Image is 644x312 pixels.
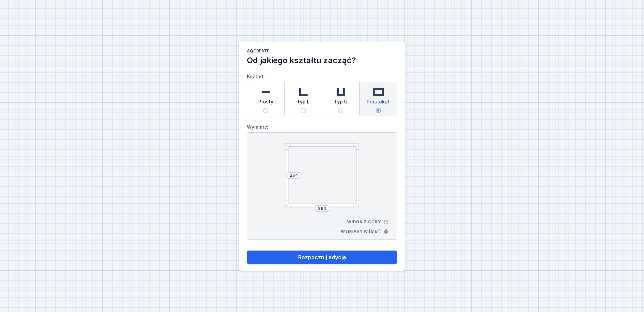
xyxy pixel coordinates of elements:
[259,85,272,98] img: straight.svg
[372,85,385,98] img: rectangle.svg
[258,98,273,108] span: Prosty
[247,55,397,66] h2: Od jakiego kształtu zacząć?
[367,98,390,108] span: Prostokąt
[301,108,306,113] input: Typ L
[317,206,327,211] input: Wymiar [mm]
[297,98,310,108] span: Typ L
[247,48,397,55] h1: AQcreate
[247,122,397,132] label: Wymiary:
[376,108,381,113] input: Prostokąt
[288,173,299,178] input: Wymiar [mm]
[247,71,397,116] label: Kształt:
[297,85,310,98] img: l-shaped.svg
[247,251,397,264] button: Rozpocznij edycję
[334,85,347,98] img: u-shaped.svg
[338,108,343,113] input: Typ U
[356,204,359,207] img: diagonal.svg
[263,108,268,113] input: Prosty
[334,98,347,108] span: Typ U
